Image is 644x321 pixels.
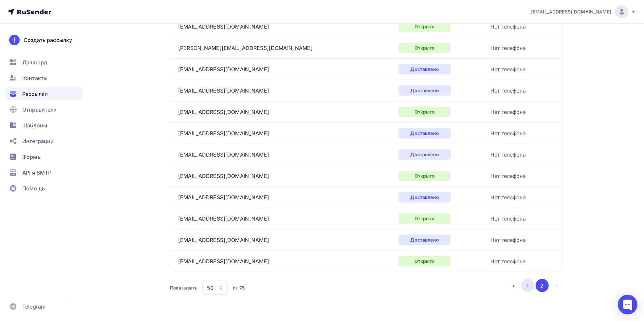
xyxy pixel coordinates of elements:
a: [EMAIL_ADDRESS][DOMAIN_NAME] [178,151,269,158]
div: Нет телефона [490,215,526,223]
a: Формы [5,150,83,163]
div: Доставлено [398,128,451,139]
ul: Pagination [507,279,563,292]
a: [PERSON_NAME][EMAIL_ADDRESS][DOMAIN_NAME] [178,45,313,51]
a: Дашборд [5,56,83,69]
a: [EMAIL_ADDRESS][DOMAIN_NAME] [178,173,269,179]
span: API и SMTP [22,169,51,177]
div: Нет телефона [490,129,526,137]
span: Отправители [22,106,57,114]
a: [EMAIL_ADDRESS][DOMAIN_NAME] [178,237,269,243]
div: Нет телефона [490,236,526,244]
div: Открыто [398,21,451,32]
div: Нет телефона [490,23,526,31]
span: [EMAIL_ADDRESS][DOMAIN_NAME] [531,9,611,15]
div: Показывать [170,285,197,291]
div: Нет телефона [490,257,526,265]
div: Нет телефона [490,172,526,180]
a: [EMAIL_ADDRESS][DOMAIN_NAME] [178,215,269,222]
div: Нет телефона [490,108,526,116]
div: Нет телефона [490,151,526,159]
a: [EMAIL_ADDRESS][DOMAIN_NAME] [178,66,269,73]
div: Создать рассылку [24,36,72,44]
div: Доставлено [398,149,451,160]
a: Контакты [5,72,83,85]
div: из 75 [233,285,245,291]
div: 50 [207,284,213,292]
a: Отправители [5,103,83,116]
div: Доставлено [398,85,451,96]
span: Дашборд [22,58,47,66]
button: Go to previous page [507,279,520,292]
a: [EMAIL_ADDRESS][DOMAIN_NAME] [178,109,269,115]
div: Нет телефона [490,65,526,73]
button: Go to page 1 [521,279,534,292]
div: Открыто [398,256,451,267]
span: Интеграции [22,137,54,145]
div: Доставлено [398,192,451,203]
a: Шаблоны [5,119,83,132]
span: Рассылки [22,90,48,98]
a: [EMAIL_ADDRESS][DOMAIN_NAME] [178,130,269,137]
a: [EMAIL_ADDRESS][DOMAIN_NAME] [178,23,269,30]
div: Нет телефона [490,193,526,201]
a: [EMAIL_ADDRESS][DOMAIN_NAME] [531,5,636,18]
a: [EMAIL_ADDRESS][DOMAIN_NAME] [178,258,269,265]
a: [EMAIL_ADDRESS][DOMAIN_NAME] [178,87,269,94]
button: 50 [202,280,228,295]
div: Нет телефона [490,44,526,52]
a: [EMAIL_ADDRESS][DOMAIN_NAME] [178,194,269,201]
div: Нет телефона [490,87,526,95]
div: Доставлено [398,235,451,245]
span: Шаблоны [22,121,47,129]
span: Telegram [22,303,46,310]
span: Контакты [22,74,47,82]
a: Рассылки [5,87,83,100]
button: Go to page 2 [536,279,549,292]
span: Формы [22,153,42,161]
div: Открыто [398,107,451,117]
div: Открыто [398,43,451,53]
div: Открыто [398,171,451,181]
span: Помощь [22,184,45,192]
div: Доставлено [398,64,451,75]
div: Открыто [398,213,451,224]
